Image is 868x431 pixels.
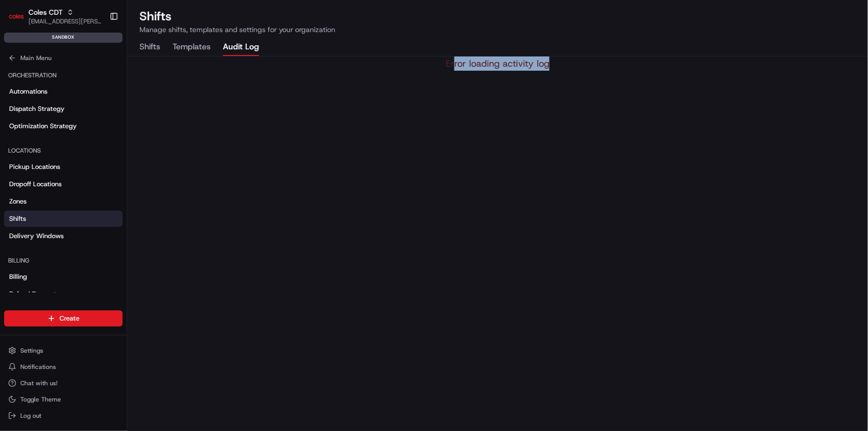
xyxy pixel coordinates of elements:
[4,193,123,210] a: Zones
[127,56,868,71] div: Error loading activity log
[9,214,26,223] span: Shifts
[9,104,65,113] span: Dispatch Strategy
[4,228,123,244] a: Delivery Windows
[26,66,168,76] input: Clear
[4,83,123,100] a: Automations
[4,67,123,83] div: Orchestration
[9,122,77,131] span: Optimization Strategy
[4,310,123,327] button: Create
[139,8,335,24] h1: Shifts
[4,101,123,117] a: Dispatch Strategy
[4,176,123,192] a: Dropoff Locations
[4,51,123,65] button: Main Menu
[4,409,123,423] button: Log out
[28,17,101,25] button: [EMAIL_ADDRESS][PERSON_NAME][PERSON_NAME][DOMAIN_NAME]
[9,290,60,299] span: Refund Requests
[6,143,82,162] a: 📗Knowledge Base
[4,252,123,269] div: Billing
[20,379,57,387] span: Chat with us!
[20,395,61,404] span: Toggle Theme
[82,143,167,162] a: 💻API Documentation
[10,10,31,31] img: Nash
[20,347,43,355] span: Settings
[173,100,185,112] button: Start new chat
[4,159,123,175] a: Pickup Locations
[86,149,94,157] div: 💻
[35,107,129,116] div: We're available if you need us!
[4,360,123,374] button: Notifications
[96,148,163,158] span: API Documentation
[4,376,123,390] button: Chat with us!
[10,41,185,57] p: Welcome 👋
[20,54,51,62] span: Main Menu
[9,232,64,241] span: Delivery Windows
[9,180,62,189] span: Dropoff Locations
[172,39,211,56] button: Templates
[20,412,41,420] span: Log out
[4,269,123,285] a: Billing
[4,142,123,159] div: Locations
[223,39,259,56] button: Audit Log
[4,286,123,302] a: Refund Requests
[4,343,123,358] button: Settings
[101,173,123,180] span: Pylon
[9,197,26,206] span: Zones
[139,39,160,56] button: Shifts
[60,314,79,323] span: Create
[20,148,78,158] span: Knowledge Base
[9,162,60,171] span: Pickup Locations
[35,97,167,107] div: Start new chat
[8,8,24,24] img: Coles CDT
[4,4,105,28] button: Coles CDTColes CDT[EMAIL_ADDRESS][PERSON_NAME][PERSON_NAME][DOMAIN_NAME]
[10,97,28,116] img: 1736555255976-a54dd68f-1ca7-489b-9aae-adbdc363a1c4
[4,392,123,407] button: Toggle Theme
[72,172,123,180] a: Powered byPylon
[10,149,18,157] div: 📗
[20,363,56,371] span: Notifications
[28,7,63,17] button: Coles CDT
[4,118,123,134] a: Optimization Strategy
[9,87,47,96] span: Automations
[4,33,123,43] div: sandbox
[139,24,335,35] p: Manage shifts, templates and settings for your organization
[4,211,123,227] a: Shifts
[9,272,27,281] span: Billing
